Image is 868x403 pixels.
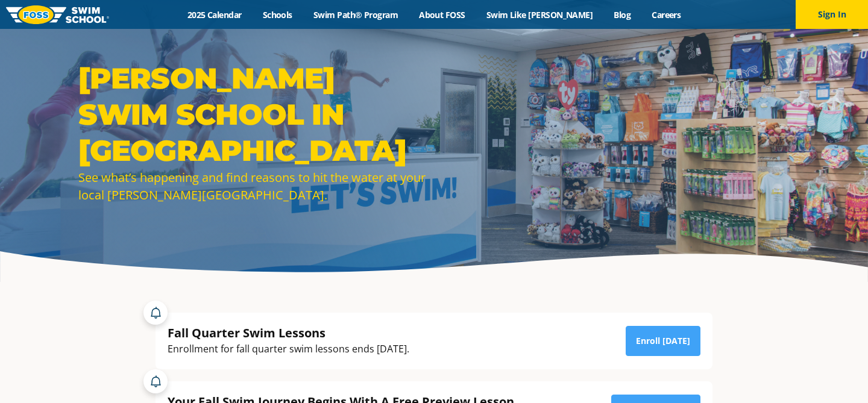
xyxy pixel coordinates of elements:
a: 2025 Calendar [177,9,252,20]
img: FOSS Swim School Logo [6,5,109,24]
div: See what’s happening and find reasons to hit the water at your local [PERSON_NAME][GEOGRAPHIC_DATA]. [78,169,428,204]
div: Enrollment for fall quarter swim lessons ends [DATE]. [168,341,409,357]
a: Schools [252,9,303,20]
a: Swim Like [PERSON_NAME] [476,9,603,20]
a: Careers [641,9,691,20]
a: About FOSS [409,9,476,20]
a: Enroll [DATE] [626,326,700,356]
div: Fall Quarter Swim Lessons [168,325,409,341]
a: Swim Path® Program [303,9,408,20]
a: Blog [603,9,641,20]
h1: [PERSON_NAME] Swim School in [GEOGRAPHIC_DATA] [78,60,428,169]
